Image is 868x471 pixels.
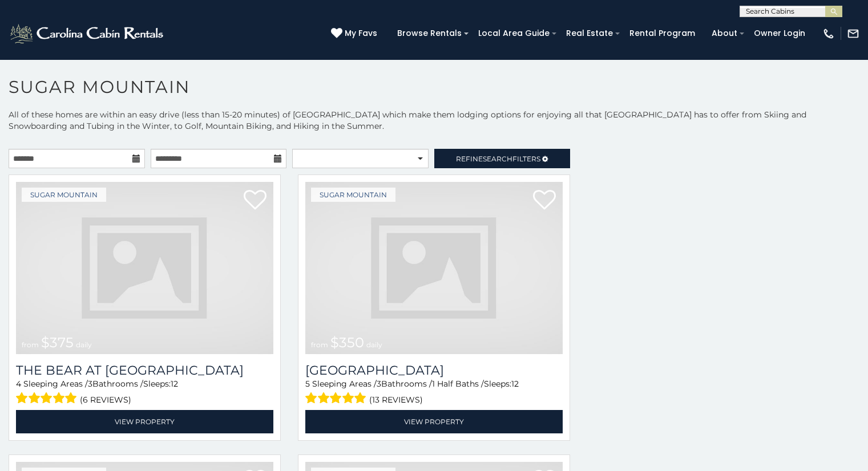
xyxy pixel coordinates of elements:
[366,340,382,349] span: daily
[305,363,563,378] h3: Grouse Moor Lodge
[311,340,328,349] span: from
[16,378,273,407] div: Sleeping Areas / Bathrooms / Sleeps:
[16,379,21,389] span: 4
[345,27,377,39] span: My Favs
[244,189,267,213] a: Add to favorites
[847,27,859,40] img: mail-regular-white.png
[432,379,484,389] span: 1 Half Baths /
[16,410,273,433] a: View Property
[80,392,131,407] span: (6 reviews)
[330,334,364,351] span: $350
[434,149,571,168] a: RefineSearchFilters
[706,25,743,42] a: About
[16,182,273,354] a: from $375 daily
[533,189,556,213] a: Add to favorites
[473,25,555,42] a: Local Area Guide
[377,379,381,389] span: 3
[483,155,512,163] span: Search
[560,25,619,42] a: Real Estate
[369,392,423,407] span: (13 reviews)
[16,182,273,354] img: dummy-image.jpg
[511,379,519,389] span: 12
[76,340,92,349] span: daily
[311,188,395,202] a: Sugar Mountain
[305,182,563,354] img: dummy-image.jpg
[331,27,380,40] a: My Favs
[822,27,835,40] img: phone-regular-white.png
[456,155,540,163] span: Refine Filters
[16,363,273,378] h3: The Bear At Sugar Mountain
[305,379,310,389] span: 5
[41,334,74,351] span: $375
[171,379,178,389] span: 12
[391,25,467,42] a: Browse Rentals
[22,188,106,202] a: Sugar Mountain
[305,378,563,407] div: Sleeping Areas / Bathrooms / Sleeps:
[624,25,701,42] a: Rental Program
[16,363,273,378] a: The Bear At [GEOGRAPHIC_DATA]
[305,363,563,378] a: [GEOGRAPHIC_DATA]
[305,410,563,433] a: View Property
[748,25,811,42] a: Owner Login
[88,379,92,389] span: 3
[22,340,39,349] span: from
[9,22,167,45] img: White-1-2.png
[305,182,563,354] a: from $350 daily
